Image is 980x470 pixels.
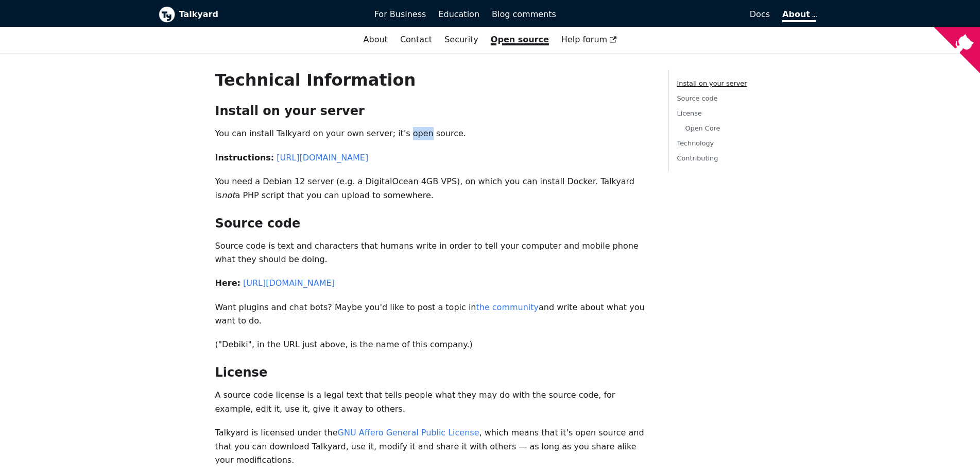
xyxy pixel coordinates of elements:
h2: Install on your server [215,103,652,119]
strong: Here: [215,278,240,288]
p: Source code is text and characters that humans write in order to tell your computer and mobile ph... [215,239,652,267]
a: Blog comments [486,6,562,23]
span: Blog comments [492,9,556,19]
h2: Source code [215,216,652,231]
h2: License [215,365,652,380]
a: GNU Affero General Public License [338,428,479,437]
span: For Business [374,9,426,19]
a: About [357,31,394,48]
a: Source code [677,94,718,102]
b: Talkyard [179,8,360,21]
a: Install on your server [677,79,747,87]
span: Education [438,9,479,19]
a: License [677,109,702,117]
a: [URL][DOMAIN_NAME] [277,153,368,163]
p: You can install Talkyard on your own server; it's open source. [215,127,652,140]
span: Help forum [561,35,617,44]
p: Want plugins and chat bots? Maybe you'd like to post a topic in and write about what you want to do. [215,301,652,328]
a: Open source [485,31,555,48]
h1: Technical Information [215,70,652,90]
p: You need a Debian 12 server (e.g. a DigitalOcean 4GB VPS), on which you can install Docker. Talky... [215,175,652,202]
a: Technology [677,139,714,147]
a: Contact [394,31,438,48]
strong: Instructions: [215,153,274,163]
a: Open Core [685,124,720,132]
a: Contributing [677,154,718,162]
p: Talkyard is licensed under the , which means that it's open source and that you can download Talk... [215,426,652,467]
a: Help forum [555,31,623,48]
a: For Business [368,6,433,23]
a: About [782,9,815,22]
img: Talkyard logo [159,6,175,23]
a: Education [432,6,486,23]
span: Docs [750,9,770,19]
em: not [221,190,235,200]
a: Security [438,31,485,48]
a: Docs [562,6,776,23]
a: the community [476,302,539,312]
a: [URL][DOMAIN_NAME] [243,278,335,288]
p: ("Debiki", in the URL just above, is the name of this company.) [215,338,652,351]
a: Talkyard logoTalkyard [159,6,360,23]
p: A source code license is a legal text that tells people what they may do with the source code, fo... [215,388,652,416]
